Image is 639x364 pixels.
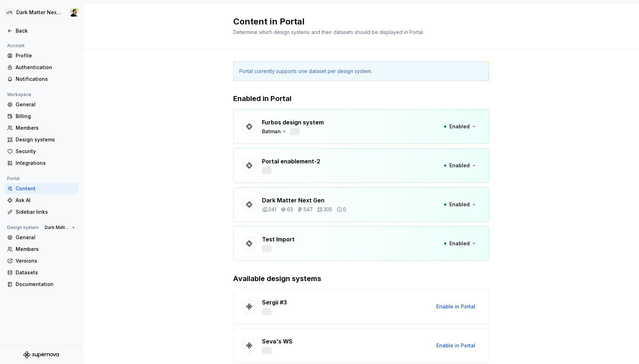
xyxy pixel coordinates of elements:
svg: Supernova Logo [23,351,59,358]
a: Members [4,243,78,255]
div: Workspace [4,90,34,99]
a: Billing [4,111,78,122]
a: Documentation [4,279,78,290]
p: Seva's WS [262,337,293,346]
a: General [4,99,78,110]
button: Enable in Portal [432,300,480,313]
span: Enabled [449,162,470,169]
p: Sergii #3 [262,298,287,307]
a: Profile [4,50,78,61]
div: Integrations [16,159,75,167]
span: Enable in Portal [436,342,475,349]
p: Available design systems [233,274,489,284]
a: General [4,232,78,243]
a: Ask AI [4,195,78,206]
div: Profile [16,52,75,59]
a: Notifications [4,73,78,85]
div: Back [16,27,75,34]
div: Security [16,148,75,155]
div: General [16,101,75,108]
button: 🚀SDark Matter Next GenHonza Toman [1,5,81,20]
a: Datasets [4,267,78,278]
div: Design systems [16,136,75,143]
button: Enabled [439,237,480,250]
p: 547 [304,206,313,213]
div: Portal currently supports one dataset per design system. [239,68,372,75]
a: Authentication [4,62,78,73]
button: Enabled [439,159,480,172]
div: Portal [4,174,22,183]
a: Sidebar links [4,206,78,218]
a: Design systems [4,134,78,145]
span: Enable in Portal [436,303,475,310]
p: Test Import [262,235,295,243]
div: Dark Matter Next Gen [16,9,62,16]
p: Dark Matter Next Gen [262,196,346,205]
div: Authentication [16,64,75,71]
button: Enabled [439,120,480,133]
div: Members [16,246,75,253]
a: Versions [4,255,78,267]
p: 63 [287,206,293,213]
a: Members [4,122,78,134]
p: Furbos design system [262,118,324,127]
div: Billing [16,113,75,120]
div: Content [16,185,75,192]
div: Versions [16,257,75,264]
a: Content [4,183,78,194]
a: Security [4,146,78,157]
span: Enabled [449,123,470,130]
a: Back [4,25,78,37]
span: Determine which design systems and their datasets should be displayed in Portal. [233,29,424,35]
div: General [16,234,75,241]
h2: Content in Portal [233,16,480,27]
div: Datasets [16,269,75,276]
p: Enabled in Portal [233,94,489,103]
p: Portal enablement-2 [262,157,320,166]
div: 🚀S [5,8,13,17]
div: Account [4,41,27,50]
button: Enable in Portal [432,339,480,352]
a: Integrations [4,157,78,169]
div: Notifications [16,75,75,83]
span: Dark Matter Next Gen [45,225,69,230]
span: Enabled [449,240,470,247]
span: Enabled [449,201,470,208]
div: Members [16,124,75,131]
div: Sidebar links [16,208,75,215]
div: Batman [262,128,287,135]
p: 305 [323,206,332,213]
div: Documentation [16,281,75,288]
img: Honza Toman [70,8,79,17]
p: 0 [343,206,346,213]
div: Design system [4,223,42,232]
button: Enabled [439,198,480,211]
p: 241 [268,206,276,213]
div: Ask AI [16,197,75,204]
